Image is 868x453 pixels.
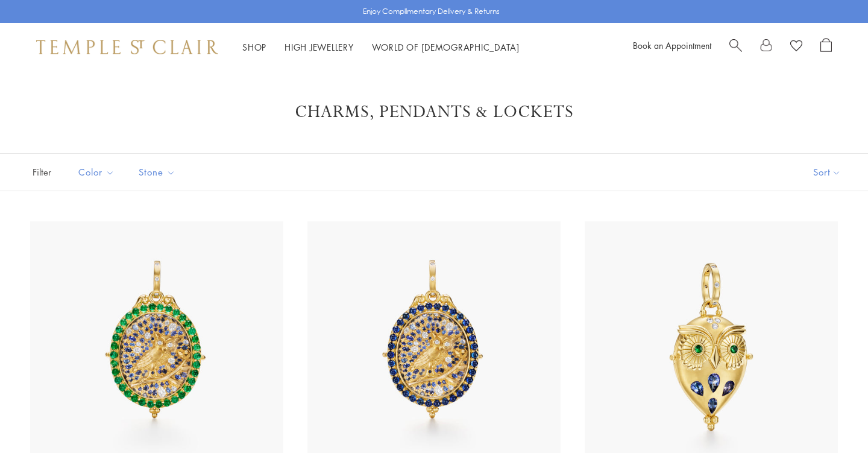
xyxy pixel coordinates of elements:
a: Book an Appointment [633,39,711,51]
span: Stone [133,165,184,180]
button: Color [69,159,124,186]
a: Search [729,38,742,56]
h1: Charms, Pendants & Lockets [48,101,820,123]
img: Temple St. Clair [36,40,218,54]
a: ShopShop [242,41,266,53]
a: View Wishlist [790,38,802,56]
button: Stone [130,159,184,186]
a: World of [DEMOGRAPHIC_DATA]World of [DEMOGRAPHIC_DATA] [372,41,520,53]
a: Open Shopping Bag [820,38,832,56]
span: Color [72,165,124,180]
nav: Main navigation [242,40,520,55]
p: Enjoy Complimentary Delivery & Returns [363,5,500,17]
a: High JewelleryHigh Jewellery [285,41,354,53]
button: Show sort by [786,154,868,191]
